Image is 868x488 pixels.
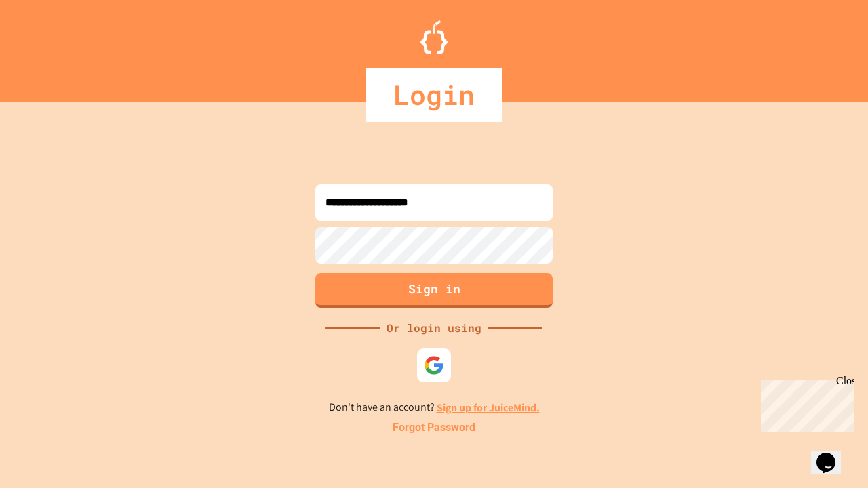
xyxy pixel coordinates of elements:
div: Login [366,68,502,122]
iframe: chat widget [755,375,854,432]
a: Sign up for JuiceMind. [437,401,540,415]
img: google-icon.svg [424,355,444,375]
div: Chat with us now!Close [5,5,94,86]
div: Or login using [380,320,488,336]
a: Forgot Password [393,420,475,436]
iframe: chat widget [811,434,854,474]
img: Logo.svg [420,20,448,54]
p: Don't have an account? [329,399,540,416]
button: Sign in [315,273,553,308]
